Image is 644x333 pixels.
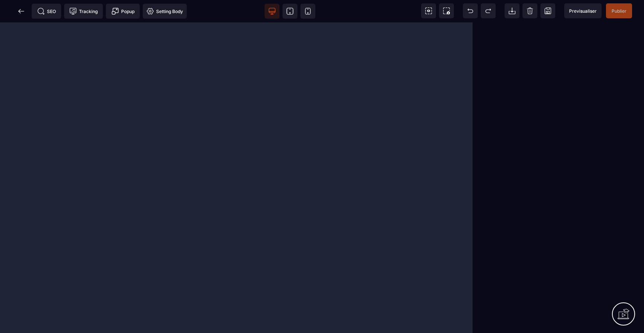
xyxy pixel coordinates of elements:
span: Setting Body [146,7,183,15]
span: Previsualiser [569,8,597,14]
span: Popup [111,7,135,15]
span: SEO [37,7,56,15]
span: Publier [612,8,626,14]
span: Preview [564,3,602,18]
span: View components [421,3,436,18]
span: Screenshot [439,3,454,18]
span: Tracking [69,7,98,15]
